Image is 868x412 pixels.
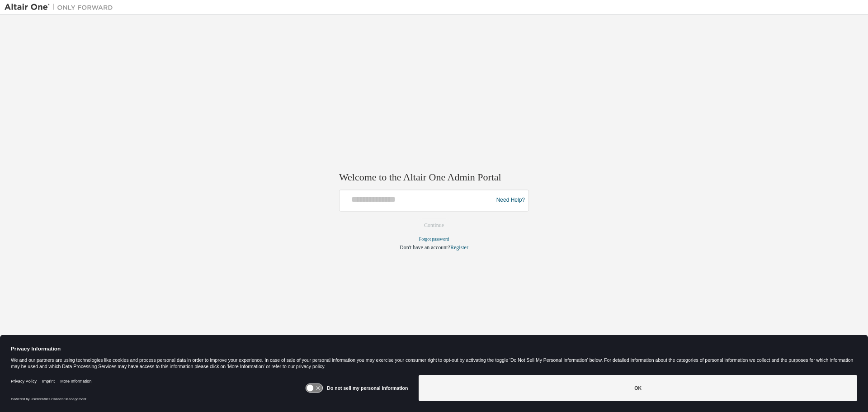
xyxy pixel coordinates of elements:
[496,200,525,201] a: Need Help?
[450,244,468,251] a: Register
[5,3,118,12] img: Altair One
[339,171,529,184] h2: Welcome to the Altair One Admin Portal
[400,244,450,251] span: Don't have an account?
[419,237,449,242] a: Forgot password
